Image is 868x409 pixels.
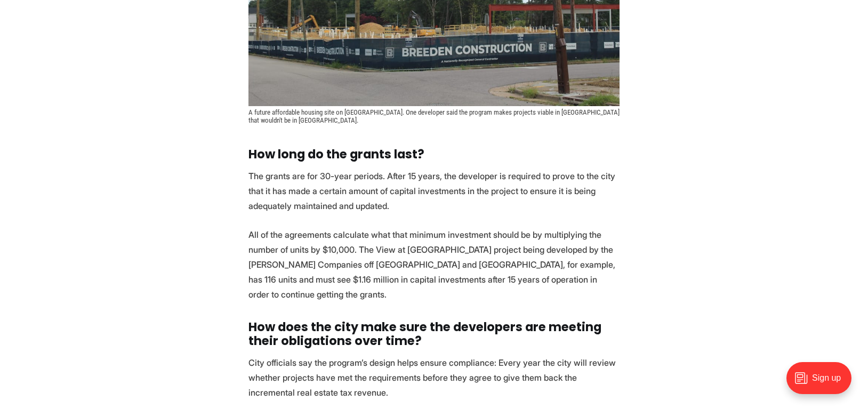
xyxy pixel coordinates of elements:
strong: How does the city make sure the developers are meeting their obligations over time? [248,318,601,349]
strong: How long do the grants last? [248,146,424,163]
p: City officials say the program’s design helps ensure compliance: Every year the city will review ... [248,355,620,400]
p: All of the agreements calculate what that minimum investment should be by multiplying the number ... [248,227,620,302]
p: The grants are for 30-year periods. After 15 years, the developer is required to prove to the cit... [248,169,620,213]
span: A future affordable housing site on [GEOGRAPHIC_DATA]. One developer said the program makes proje... [248,108,621,124]
iframe: portal-trigger [777,357,868,409]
